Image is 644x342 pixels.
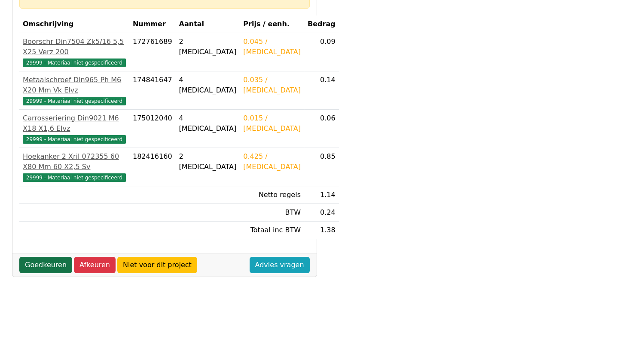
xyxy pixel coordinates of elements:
[179,75,237,96] div: 4 [MEDICAL_DATA]
[304,33,339,71] td: 0.09
[179,37,237,57] div: 2 [MEDICAL_DATA]
[243,75,301,96] div: 0.035 / [MEDICAL_DATA]
[179,113,237,134] div: 4 [MEDICAL_DATA]
[117,257,197,273] a: Niet voor dit project
[23,173,126,182] span: 29999 - Materiaal niet gespecificeerd
[23,97,126,105] span: 29999 - Materiaal niet gespecificeerd
[23,151,126,172] div: Hoekanker 2 Xril 072355 60 X80 Mm 60 X2,5 Sv
[304,222,339,239] td: 1.38
[23,59,126,67] span: 29999 - Materiaal niet gespecificeerd
[304,148,339,186] td: 0.85
[176,15,240,33] th: Aantal
[304,15,339,33] th: Bedrag
[23,135,126,144] span: 29999 - Materiaal niet gespecificeerd
[129,71,176,110] td: 174841647
[23,113,126,134] div: Carrosseriering Din9021 M6 X18 X1,6 Elvz
[23,75,126,106] a: Metaalschroef Din965 Ph M6 X20 Mm Vk Elvz29999 - Materiaal niet gespecificeerd
[129,33,176,71] td: 172761689
[23,37,126,68] a: Boorschr Din7504 Zk5/16 5,5 X25 Verz 20029999 - Materiaal niet gespecificeerd
[304,186,339,204] td: 1.14
[304,110,339,148] td: 0.06
[23,75,126,96] div: Metaalschroef Din965 Ph M6 X20 Mm Vk Elvz
[250,257,310,273] a: Advies vragen
[129,110,176,148] td: 175012040
[19,257,72,273] a: Goedkeuren
[304,71,339,110] td: 0.14
[240,222,304,239] td: Totaal inc BTW
[240,15,304,33] th: Prijs / eenh.
[243,37,301,57] div: 0.045 / [MEDICAL_DATA]
[19,15,129,33] th: Omschrijving
[240,204,304,222] td: BTW
[74,257,116,273] a: Afkeuren
[129,148,176,186] td: 182416160
[23,113,126,144] a: Carrosseriering Din9021 M6 X18 X1,6 Elvz29999 - Materiaal niet gespecificeerd
[304,204,339,222] td: 0.24
[243,113,301,134] div: 0.015 / [MEDICAL_DATA]
[243,151,301,172] div: 0.425 / [MEDICAL_DATA]
[23,151,126,182] a: Hoekanker 2 Xril 072355 60 X80 Mm 60 X2,5 Sv29999 - Materiaal niet gespecificeerd
[179,151,237,172] div: 2 [MEDICAL_DATA]
[240,186,304,204] td: Netto regels
[129,15,176,33] th: Nummer
[23,37,126,57] div: Boorschr Din7504 Zk5/16 5,5 X25 Verz 200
